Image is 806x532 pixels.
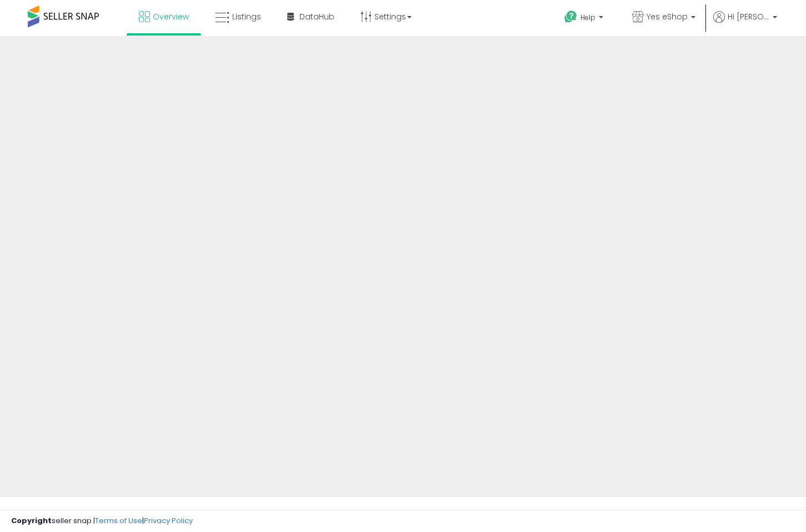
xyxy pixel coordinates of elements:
i: Get Help [564,10,578,24]
span: Yes eShop [647,11,688,22]
span: Help [580,13,595,22]
span: Overview [153,11,189,22]
span: Listings [232,11,261,22]
span: Hi [PERSON_NAME] [728,11,769,22]
a: Help [555,2,614,36]
a: Hi [PERSON_NAME] [713,11,777,36]
span: DataHub [299,11,334,22]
